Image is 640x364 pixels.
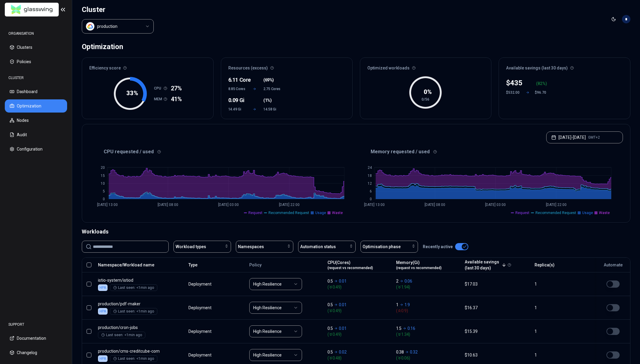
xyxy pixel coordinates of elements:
[360,241,418,253] button: Optimisation phase
[238,244,264,250] span: Namespaces
[89,148,356,155] div: CPU requested / used
[423,244,453,250] p: Recently active
[173,241,231,253] button: Workload types
[546,131,623,143] button: [DATE]-[DATE]GMT+2
[228,96,246,104] div: 0.09 Gi
[98,277,183,283] p: istiod
[424,88,432,95] tspan: 0 %
[5,28,67,40] div: ORGANISATION
[98,284,108,291] div: HPA enabled.
[228,87,246,91] span: 8.85 Cores
[315,210,326,215] span: Usage
[265,97,270,103] span: 1%
[98,301,183,307] p: pdf-maker
[327,278,333,284] p: 0.5
[249,262,322,268] div: Policy
[298,241,356,253] button: Automation status
[188,305,212,311] div: Deployment
[97,203,118,207] tspan: [DATE] 13:00
[327,266,373,270] span: (request vs recommended)
[113,356,154,361] div: Last seen: <1min ago
[87,23,93,29] img: gcp
[5,332,67,345] button: Documentation
[327,284,391,290] span: ( 0.49 )
[396,260,442,270] div: Memory(Gi)
[171,84,182,92] span: 27%
[535,328,590,334] div: 1
[82,227,630,236] div: Workloads
[101,333,142,337] div: Last seen: <1min ago
[9,3,55,17] img: GlassWing
[98,355,108,362] div: HPA enabled.
[113,285,154,290] div: Last seen: <1min ago
[268,210,309,215] span: Recommended Request
[113,309,154,314] div: Last seen: <1min ago
[327,325,333,331] p: 0.5
[410,349,418,355] p: 0.32
[263,107,281,112] span: 14.58 Gi
[103,197,105,201] tspan: 0
[5,99,67,113] button: Optimization
[218,203,239,207] tspan: [DATE] 03:00
[535,305,590,311] div: 1
[368,174,372,178] tspan: 18
[228,76,246,84] div: 6.11 Core
[396,331,459,337] span: ( 1.34 )
[98,308,108,315] div: HPA enabled.
[263,97,271,103] span: ( )
[98,348,183,354] p: cms-creditcube-com
[188,328,212,334] div: Deployment
[536,81,550,87] div: ( %)
[407,325,415,331] p: 0.16
[368,166,372,170] tspan: 24
[126,90,138,97] tspan: 33 %
[356,148,623,155] div: Memory requested / used
[332,210,343,215] span: Waste
[535,259,555,271] button: Replica(s)
[101,181,105,186] tspan: 10
[101,174,105,178] tspan: 15
[5,318,67,330] div: SUPPORT
[154,97,164,101] h1: MEM
[5,114,67,127] button: Nodes
[228,107,246,112] span: 14.49 Gi
[465,281,529,287] div: $17.03
[327,259,373,271] button: CPU(Cores)(request vs recommended)
[327,260,373,270] div: CPU(Cores)
[422,97,429,101] tspan: 0/56
[154,86,164,91] h1: CPU
[176,244,206,250] span: Workload types
[82,5,154,14] h1: Cluster
[158,203,178,207] tspan: [DATE] 08:00
[82,58,213,75] div: Efficiency score
[535,90,549,95] div: $96.70
[339,302,347,308] p: 0.01
[588,135,600,140] span: GMT+2
[5,55,67,68] button: Policies
[327,302,333,308] p: 0.5
[327,308,391,314] span: ( 0.49 )
[188,259,197,271] button: Type
[465,328,529,334] div: $15.39
[506,78,523,88] div: $
[339,349,347,355] p: 0.02
[368,181,372,186] tspan: 12
[370,189,372,193] tspan: 6
[236,241,293,253] button: Namespaces
[97,23,117,29] div: production
[535,210,576,215] span: Recommended Request
[396,278,399,284] p: 2
[396,284,459,290] span: ( 1.94 )
[5,41,67,54] button: Clusters
[404,278,412,284] p: 0.06
[248,210,262,215] span: Request
[103,189,105,193] tspan: 5
[5,142,67,156] button: Configuration
[599,210,610,215] span: Waste
[82,19,154,34] button: Select a value
[370,197,372,201] tspan: 0
[396,259,442,271] button: Memory(Gi)(request vs recommended)
[327,355,391,361] span: ( 0.48 )
[546,203,567,207] tspan: [DATE] 22:00
[396,266,442,270] span: (request vs recommended)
